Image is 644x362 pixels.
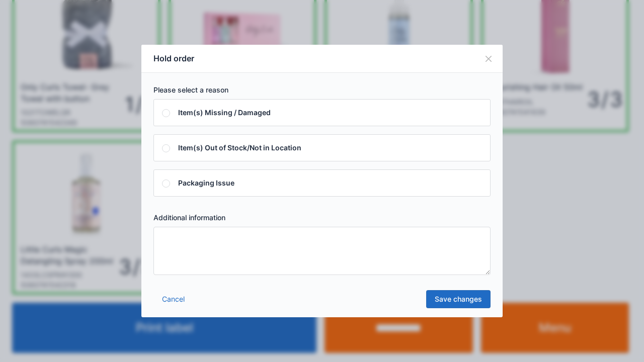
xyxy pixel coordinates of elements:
[153,85,491,95] label: Please select a reason
[153,213,491,223] label: Additional information
[178,143,301,152] span: Item(s) Out of Stock/Not in Location
[178,108,271,117] span: Item(s) Missing / Damaged
[153,53,194,64] h5: Hold order
[178,178,234,187] span: Packaging Issue
[153,290,193,308] a: Cancel
[474,45,503,73] button: Close
[426,290,491,308] a: Save changes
